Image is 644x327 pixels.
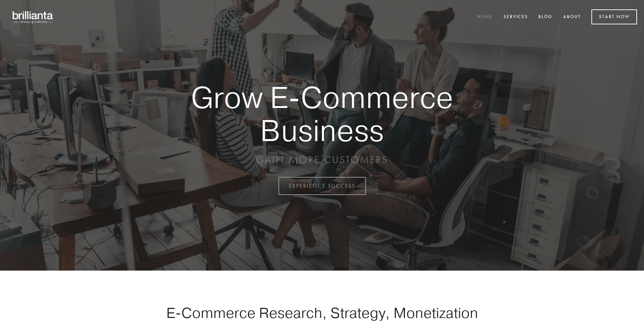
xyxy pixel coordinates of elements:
strong: Grow E-Commerce Business [167,81,477,147]
a: Start Now [591,9,637,24]
img: brillianta - research, strategy, marketing [7,7,59,27]
p: GAIN MORE CUSTOMERS [167,154,477,166]
a: Services [499,11,532,23]
h1: E-Commerce Research, Strategy, Monetization [144,304,500,321]
a: EXPERIENCE SUCCESS [278,177,366,195]
a: About [559,11,585,23]
a: Home [473,11,497,23]
a: Blog [534,11,557,23]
